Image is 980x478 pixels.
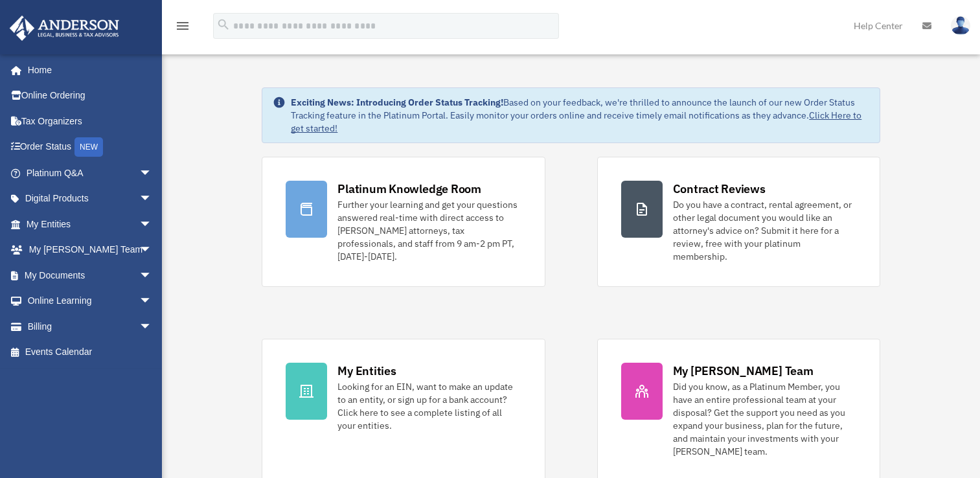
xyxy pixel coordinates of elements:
[175,18,190,34] i: menu
[262,157,545,287] a: Platinum Knowledge Room Further your learning and get your questions answered real-time with dire...
[291,97,503,108] strong: Exciting News: Introducing Order Status Tracking!
[9,83,172,109] a: Online Ordering
[597,157,880,287] a: Contract Reviews Do you have a contract, rental agreement, or other legal document you would like...
[9,237,172,263] a: My [PERSON_NAME] Teamarrow_drop_down
[9,134,172,161] a: Order StatusNEW
[9,57,165,83] a: Home
[673,181,766,197] div: Contract Reviews
[337,198,521,263] div: Further your learning and get your questions answered real-time with direct access to [PERSON_NAM...
[291,109,861,134] a: Click Here to get started!
[673,198,856,263] div: Do you have a contract, rental agreement, or other legal document you would like an attorney's ad...
[6,16,123,41] img: Anderson Advisors Platinum Portal
[74,137,103,157] div: NEW
[9,288,172,314] a: Online Learningarrow_drop_down
[673,363,814,379] div: My [PERSON_NAME] Team
[337,181,481,197] div: Platinum Knowledge Room
[139,313,165,340] span: arrow_drop_down
[291,96,869,135] div: Based on your feedback, we're thrilled to announce the launch of our new Order Status Tracking fe...
[673,380,856,458] div: Did you know, as a Platinum Member, you have an entire professional team at your disposal? Get th...
[337,380,521,432] div: Looking for an EIN, want to make an update to an entity, or sign up for a bank account? Click her...
[9,108,172,134] a: Tax Organizers
[139,237,165,264] span: arrow_drop_down
[139,262,165,289] span: arrow_drop_down
[139,160,165,187] span: arrow_drop_down
[337,363,396,379] div: My Entities
[139,186,165,212] span: arrow_drop_down
[216,17,231,32] i: search
[951,16,970,35] img: User Pic
[9,339,172,365] a: Events Calendar
[9,160,172,186] a: Platinum Q&Aarrow_drop_down
[139,211,165,238] span: arrow_drop_down
[9,313,172,339] a: Billingarrow_drop_down
[139,288,165,315] span: arrow_drop_down
[9,262,172,288] a: My Documentsarrow_drop_down
[175,23,190,34] a: menu
[9,186,172,212] a: Digital Productsarrow_drop_down
[9,211,172,237] a: My Entitiesarrow_drop_down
